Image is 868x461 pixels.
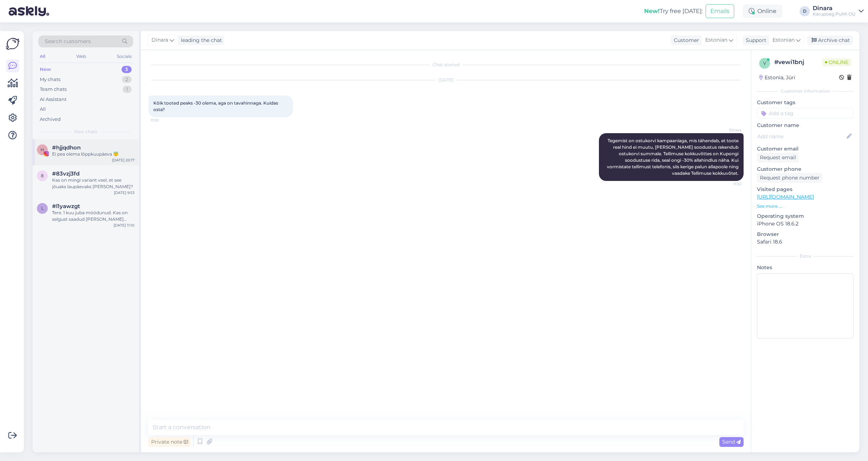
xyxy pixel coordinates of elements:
div: Archive chat [807,35,853,45]
div: Request email [757,153,799,162]
span: 11:30 [150,118,178,123]
span: l [41,206,44,211]
div: Tere. 1 kuu juba möödunud. Kas on selgust saadud [PERSON_NAME] epoodi uued monster high tooted li... [52,210,135,223]
div: 2 [122,76,132,83]
div: leading the chat [178,37,222,44]
p: Safari 18.6 [757,238,854,246]
span: Estonian [705,36,727,44]
p: Operating system [757,212,854,220]
div: Dinara [813,5,856,11]
div: Support [743,37,766,44]
div: Team chats [40,86,67,93]
span: 11:32 [714,181,741,187]
div: D [800,6,810,16]
div: 1 [123,86,132,93]
span: Dinara [714,127,741,133]
div: Archived [40,116,61,123]
div: Estonia, Jüri [759,74,795,81]
b: New! [644,8,660,14]
div: [DATE] 20:17 [112,157,135,163]
div: Try free [DATE]: [644,7,703,16]
button: Emails [706,4,734,18]
span: h [41,147,44,152]
span: Dinara [152,36,168,44]
div: All [38,52,47,61]
span: Tegemist on ostukorvi kampaaniaga, mis tähendab, et toote real hind ei muutu, [PERSON_NAME] soodu... [607,138,740,176]
span: Kõik tooted peaks -30 olema, aga on tavahinnaga. Kuidas osta? [153,100,279,112]
span: 8 [41,173,44,178]
span: Estonian [773,36,795,44]
span: New chats [74,128,97,135]
p: Customer tags [757,99,854,106]
input: Add a tag [757,108,854,119]
div: Request phone number [757,173,822,183]
input: Add name [757,132,845,140]
div: Socials [115,52,133,61]
div: 3 [122,66,132,73]
span: #hjjqdhon [52,144,81,151]
div: My chats [40,76,60,83]
div: [DATE] 11:10 [114,223,135,228]
span: #l1yawzgt [52,203,80,210]
div: Chat started [148,62,744,68]
div: Customer [671,37,699,44]
div: All [40,106,46,113]
img: Askly Logo [6,37,20,51]
div: Kas on mingi variant veel, et see jõuaks laupäevaks [PERSON_NAME]? [52,177,135,190]
p: iPhone OS 18.6.2 [757,220,854,228]
div: Ei pea olema lõppkuupäeva 😇 [52,151,135,157]
p: Visited pages [757,186,854,193]
p: Customer phone [757,165,854,173]
div: # vewi1bnj [774,58,822,67]
div: Online [743,5,782,18]
div: Private note [148,437,191,447]
p: See more ... [757,203,854,210]
a: [URL][DOMAIN_NAME] [757,194,814,200]
div: Web [75,52,88,61]
span: #83vzj3fd [52,170,80,177]
span: Send [722,439,741,445]
p: Customer name [757,122,854,129]
div: Customer information [757,88,854,94]
a: DinaraKarupoeg Puhh OÜ [813,5,864,17]
div: AI Assistant [40,96,67,103]
span: v [763,60,766,66]
span: Search customers [45,38,91,45]
span: Online [822,58,851,66]
p: Customer email [757,145,854,153]
p: Notes [757,264,854,271]
div: Extra [757,253,854,259]
div: [DATE] 9:53 [114,190,135,195]
p: Browser [757,230,854,238]
div: Karupoeg Puhh OÜ [813,11,856,17]
div: [DATE] [148,77,744,83]
div: New [40,66,51,73]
